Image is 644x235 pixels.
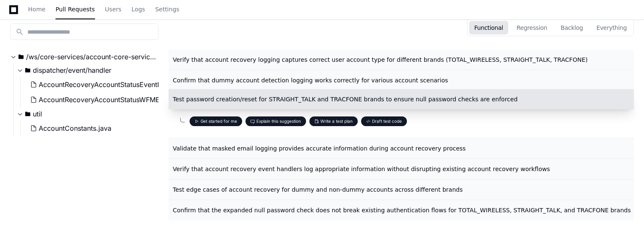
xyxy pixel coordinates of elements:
[173,77,448,84] span: Confirm that dummy account detection logging works correctly for various account scenarios
[309,116,358,126] button: Write a test plan
[132,7,145,12] span: Logs
[27,121,160,136] button: AccountConstants.java
[556,21,588,34] button: Backlog
[27,77,167,92] button: AccountRecoveryAccountStatusEventHandler.java
[10,50,158,63] button: /ws/core-services/account-core-services/src/main/java/com/tracfone/core/account
[173,145,466,152] span: Validate that masked email logging provides accurate information during account recovery process
[173,207,631,214] span: Confirm that the expanded null password check does not break existing authentication flows for TO...
[361,116,407,126] button: Draft test code
[18,52,24,62] svg: Directory
[245,116,306,126] button: Explain this suggestion
[39,79,197,90] span: AccountRecoveryAccountStatusEventHandler.java
[155,7,179,12] span: Settings
[105,7,121,12] span: Users
[591,21,632,34] button: Everything
[17,107,165,121] button: util
[25,65,30,75] svg: Directory
[55,7,95,12] span: Pull Requests
[33,65,111,75] span: dispatcher/event/handler
[33,109,42,119] span: util
[16,28,24,36] mat-icon: search
[25,109,30,119] svg: Directory
[173,186,463,193] span: Test edge cases of account recovery for dummy and non-dummy accounts across different brands
[512,21,552,34] button: Regression
[469,21,508,34] button: Functional
[28,7,45,12] span: Home
[27,92,167,107] button: AccountRecoveryAccountStatusWFMEventHandler.java
[26,52,158,62] span: /ws/core-services/account-core-services/src/main/java/com/tracfone/core/account
[173,96,517,103] span: Test password creation/reset for STRAIGHT_TALK and TRACFONE brands to ensure null password checks...
[39,123,111,133] span: AccountConstants.java
[39,95,213,105] span: AccountRecoveryAccountStatusWFMEventHandler.java
[173,56,588,63] span: Verify that account recovery logging captures correct user account type for different brands (TOT...
[173,166,550,172] span: Verify that account recovery event handlers log appropriate information without disrupting existi...
[190,116,242,126] button: Get started for me
[17,63,165,77] button: dispatcher/event/handler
